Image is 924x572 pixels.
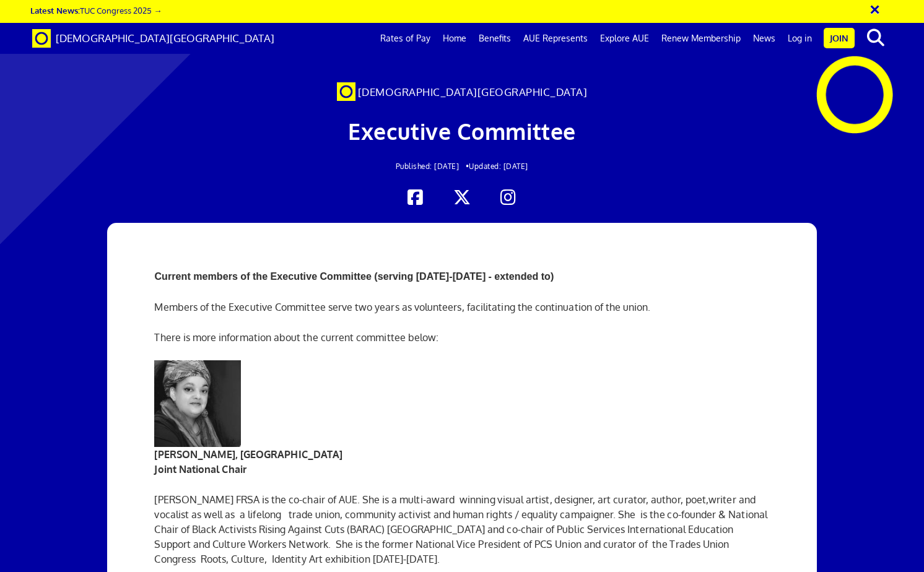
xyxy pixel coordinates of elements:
a: Benefits [473,23,517,54]
a: Explore AUE [594,23,655,54]
a: News [747,23,782,54]
span: Published: [DATE] • [396,162,469,171]
p: Members of the Executive Committee serve two years as volunteers, facilitating the continuation o... [154,300,769,314]
p: [PERSON_NAME] FRSA is the co-chair of AUE. She is a multi-award winning visual artist, designer, ... [154,492,769,566]
p: There is more information about the current committee below: [154,330,769,345]
a: Latest News:TUC Congress 2025 → [30,5,162,15]
strong: [PERSON_NAME], [GEOGRAPHIC_DATA] Joint National Chair [154,448,342,475]
span: [DEMOGRAPHIC_DATA][GEOGRAPHIC_DATA] [358,85,588,98]
a: AUE Represents [517,23,594,54]
span: Executive Committee [348,117,576,145]
h2: Updated: [DATE] [179,162,746,170]
strong: Latest News: [30,5,80,15]
a: Home [437,23,473,54]
button: search [857,25,895,51]
a: Renew Membership [655,23,747,54]
a: Join [824,28,855,48]
a: Log in [782,23,818,54]
a: Rates of Pay [374,23,437,54]
a: Brand [DEMOGRAPHIC_DATA][GEOGRAPHIC_DATA] [23,23,284,54]
span: [DEMOGRAPHIC_DATA][GEOGRAPHIC_DATA] [56,32,274,45]
strong: Current members of the Executive Committee (serving [DATE]-[DATE] - extended to) [154,271,554,282]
